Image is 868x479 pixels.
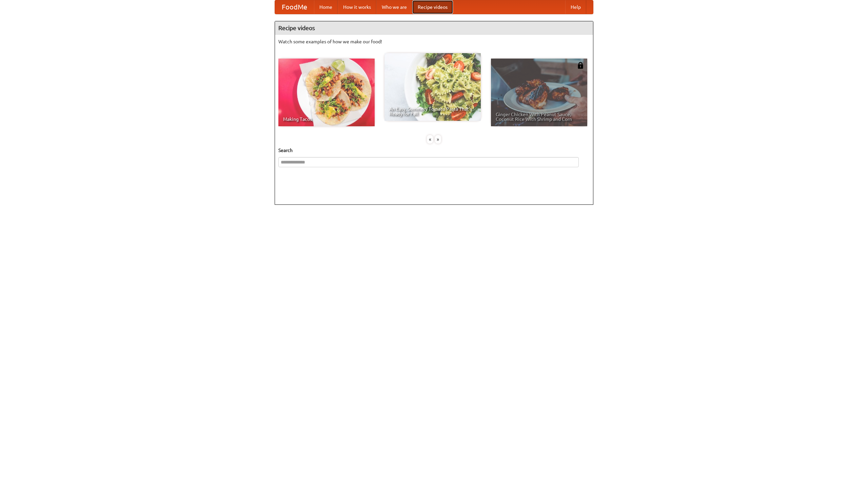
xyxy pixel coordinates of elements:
h5: Search [278,147,590,154]
div: « [427,135,433,144]
h4: Recipe videos [275,21,593,35]
a: How it works [338,0,376,14]
span: An Easy, Summery Tomato Pasta That's Ready for Fall [389,107,476,116]
a: Recipe videos [412,0,453,14]
p: Watch some examples of how we make our food! [278,38,590,45]
img: 483408.png [577,62,584,69]
div: » [435,135,441,144]
span: Making Tacos [283,117,370,122]
a: An Easy, Summery Tomato Pasta That's Ready for Fall [384,53,481,121]
a: Help [565,0,586,14]
a: Home [314,0,338,14]
a: Who we are [376,0,412,14]
a: FoodMe [275,0,314,14]
a: Making Tacos [278,59,375,126]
